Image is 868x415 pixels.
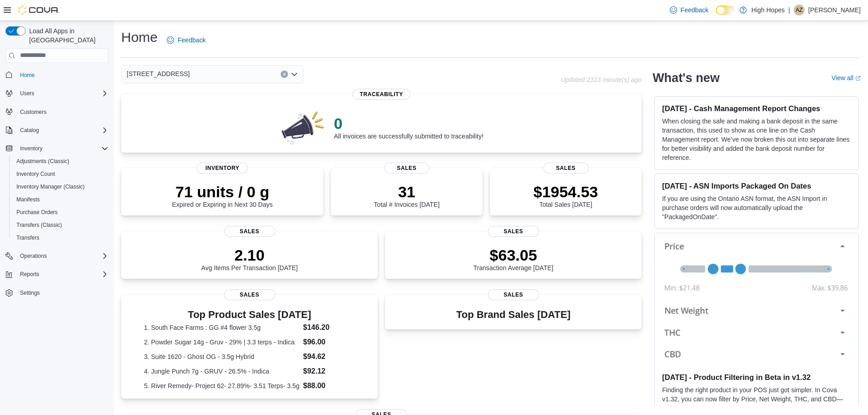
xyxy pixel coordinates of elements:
span: Customers [20,108,46,116]
span: Operations [16,251,108,261]
dd: $88.00 [303,380,355,391]
h3: Top Brand Sales [DATE] [456,309,570,320]
div: Total # Invoices [DATE] [374,183,439,208]
span: Inventory [20,145,42,152]
span: Catalog [16,125,108,136]
p: $63.05 [473,246,554,264]
a: Adjustments (Classic) [13,156,73,167]
span: Sales [543,163,589,174]
button: Customers [2,105,112,118]
dt: 2. Powder Sugar 14g - Gruv - 29% | 3.3 terps - Indica [144,338,299,347]
div: Avg Items Per Transaction [DATE] [201,246,298,272]
a: Home [16,70,38,81]
span: Sales [488,226,539,237]
a: Settings [16,287,43,298]
span: Transfers (Classic) [13,220,108,231]
span: Feedback [178,36,205,45]
span: Feedback [681,5,709,15]
button: Open list of options [291,71,298,78]
p: [PERSON_NAME] [808,5,861,15]
span: Sales [384,163,430,174]
img: 0 [279,109,327,145]
a: Transfers [13,232,43,243]
button: Inventory Manager (Classic) [9,180,112,193]
span: Sales [488,289,539,300]
a: Inventory Manager (Classic) [13,181,88,192]
input: Dark Mode [716,5,735,15]
button: Operations [16,251,51,261]
a: Transfers (Classic) [13,220,66,231]
button: Inventory [2,142,112,155]
button: Catalog [2,124,112,137]
span: AZ [796,5,802,15]
a: Customers [16,107,50,118]
a: Feedback [666,1,712,19]
p: If you are using the Ontario ASN format, the ASN Import in purchase orders will now automatically... [662,194,851,221]
span: [STREET_ADDRESS] [127,68,190,79]
span: Purchase Orders [16,209,58,216]
dd: $94.62 [303,351,355,362]
button: Inventory [16,143,46,154]
span: Inventory [16,143,108,154]
button: Users [16,88,38,99]
p: $1954.53 [534,183,598,201]
span: Adjustments (Classic) [13,156,108,167]
a: Purchase Orders [13,207,62,218]
a: Feedback [163,31,209,49]
span: Users [20,90,34,97]
span: Home [16,69,108,81]
dt: 1. South Face Farms : GG #4 flower 3.5g [144,323,299,332]
span: Inventory Manager (Classic) [13,181,108,192]
p: 2.10 [201,246,298,264]
dd: $92.12 [303,366,355,377]
span: Operations [20,252,47,260]
a: Inventory Count [13,169,59,179]
h3: [DATE] - Product Filtering in Beta in v1.32 [662,373,851,382]
h3: [DATE] - ASN Imports Packaged On Dates [662,181,851,190]
dt: 5. River Remedy- Project 62- 27.89%- 3.51 Terps- 3.5g [144,381,299,390]
div: Total Sales [DATE] [534,183,598,208]
div: All invoices are successfully submitted to traceability! [334,114,483,140]
button: Operations [2,250,112,262]
div: Transaction Average [DATE] [473,246,554,272]
span: Adjustments (Classic) [16,158,69,165]
button: Home [2,68,112,82]
h1: Home [121,28,158,46]
span: Inventory Count [13,169,108,179]
dt: 3. Suite 1620 - Ghost OG - 3.5g Hybrid [144,352,299,361]
button: Clear input [281,71,288,78]
button: Reports [16,269,43,280]
span: Manifests [13,194,108,205]
span: Traceability [353,89,411,100]
span: Users [16,88,108,99]
span: Reports [20,271,39,278]
button: Users [2,87,112,100]
span: Inventory [197,163,248,174]
button: Transfers [9,231,112,244]
span: Settings [16,287,108,298]
p: 71 units / 0 g [172,183,273,201]
a: View allExternal link [832,74,861,82]
a: Manifests [13,194,43,205]
button: Catalog [16,125,42,136]
span: Settings [20,289,40,297]
span: Inventory Manager (Classic) [16,183,85,190]
span: Sales [224,226,275,237]
svg: External link [855,76,861,81]
nav: Complex example [5,65,108,323]
span: Purchase Orders [13,207,108,218]
p: When closing the safe and making a bank deposit in the same transaction, this used to show as one... [662,117,851,162]
span: Transfers [13,232,108,243]
p: 0 [334,114,483,133]
h3: [DATE] - Cash Management Report Changes [662,104,851,113]
span: Transfers [16,234,39,241]
button: Reports [2,268,112,281]
p: High Hopes [751,5,785,15]
div: Anthony Zadrozny [794,5,805,15]
button: Inventory Count [9,168,112,180]
span: Catalog [20,127,39,134]
p: | [788,5,790,15]
h2: What's new [652,71,719,85]
span: Reports [16,269,108,280]
dd: $146.20 [303,322,355,333]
